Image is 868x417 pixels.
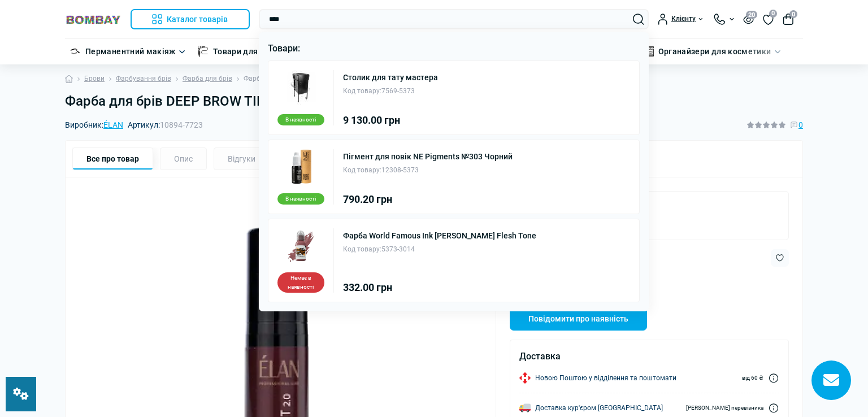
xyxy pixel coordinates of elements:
[283,149,318,184] img: Пігмент для повік NE Pigments №303 Чорний
[343,86,438,97] div: 7569-5373
[343,194,513,205] div: 790.20 грн
[343,73,438,81] a: Столик для тату мастера
[277,272,324,293] div: Немає в наявності
[343,153,513,160] a: Пігмент для повік NE Pigments №303 Чорний
[743,14,754,24] button: 20
[746,11,757,19] span: 20
[283,228,318,263] img: Фарба World Famous Ink Sarah Miller - Valkyrie Flesh Tone
[783,14,794,25] button: 0
[283,70,318,105] img: Столик для тату мастера
[633,14,644,25] button: Search
[789,10,797,18] span: 0
[131,9,250,29] button: Каталог товарів
[70,46,81,57] img: Перманентний макіяж
[343,244,536,255] div: 5373-3014
[197,46,209,57] img: Товари для тату
[343,283,536,293] div: 332.00 грн
[65,14,121,25] img: BOMBAY
[213,45,277,58] a: Товари для тату
[343,87,381,95] span: Код товару:
[763,13,774,25] a: 0
[343,166,381,174] span: Код товару:
[277,193,324,205] div: В наявності
[268,41,640,56] p: Товари:
[343,165,513,176] div: 12308-5373
[85,45,176,58] a: Перманентний макіяж
[343,245,381,253] span: Код товару:
[658,45,771,58] a: Органайзери для косметики
[343,115,438,125] div: 9 130.00 грн
[277,114,324,125] div: В наявності
[769,10,777,18] span: 0
[343,232,536,240] a: Фарба World Famous Ink [PERSON_NAME] Flesh Tone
